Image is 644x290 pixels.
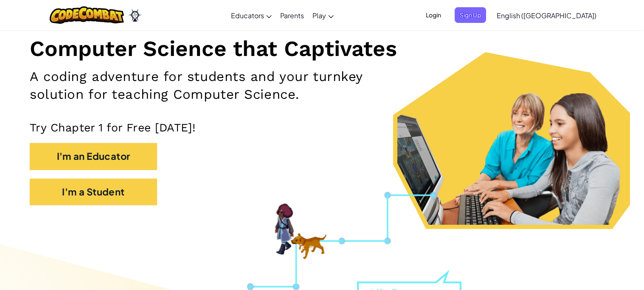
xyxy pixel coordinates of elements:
img: CodeCombat logo [50,6,124,24]
button: Login [421,7,446,23]
button: I'm an Educator [30,143,157,170]
h1: Computer Science that Captivates [30,35,614,61]
span: Play [312,11,326,20]
span: English ([GEOGRAPHIC_DATA]) [497,11,596,20]
span: Educators [231,11,264,20]
img: Ozaria [128,9,142,22]
p: Try Chapter 1 for Free [DATE]! [30,120,614,134]
a: English ([GEOGRAPHIC_DATA]) [492,4,601,27]
a: Parents [276,4,308,27]
button: Sign Up [455,7,486,23]
button: I'm a Student [30,178,157,205]
a: Educators [227,4,276,27]
h2: A coding adventure for students and your turnkey solution for teaching Computer Science. [30,68,422,103]
a: Play [308,4,338,27]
